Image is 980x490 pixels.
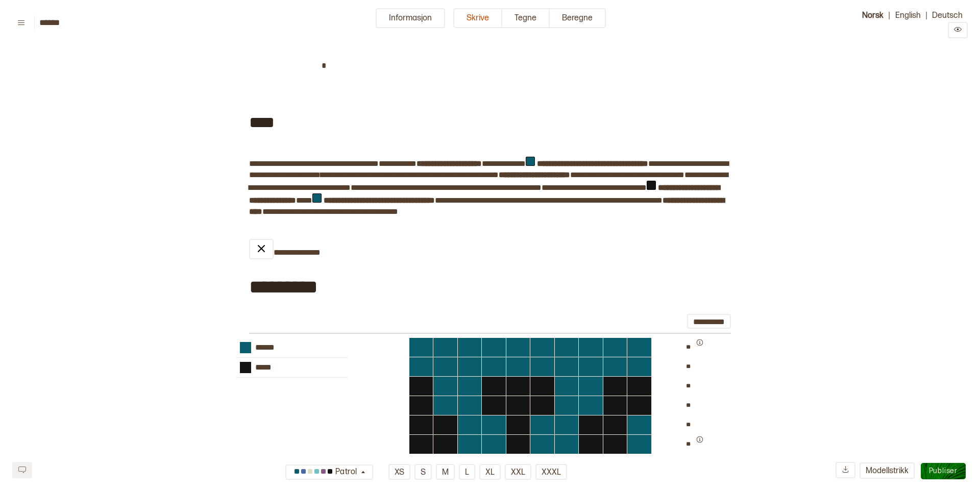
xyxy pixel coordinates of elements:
[927,8,968,22] button: Deutsch
[550,8,606,38] a: Beregne
[857,8,889,22] button: Norsk
[291,464,359,481] div: Patrol
[414,464,432,480] button: S
[459,464,475,480] button: L
[376,8,445,28] button: Informasjon
[388,464,410,480] button: XS
[890,8,926,22] button: English
[453,8,502,28] button: Skrive
[479,464,501,480] button: XL
[436,464,455,480] button: M
[954,26,962,33] svg: Preview
[453,8,502,38] a: Skrive
[929,467,958,475] span: Publiser
[860,462,915,479] button: Modellstrikk
[921,463,966,479] button: Publiser
[840,8,968,38] div: | |
[502,8,550,38] a: Tegne
[535,464,567,480] button: XXXL
[550,8,606,28] button: Beregne
[502,8,550,28] button: Tegne
[285,464,373,480] button: Patrol
[948,26,968,36] a: Preview
[505,464,531,480] button: XXL
[948,22,968,38] button: Preview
